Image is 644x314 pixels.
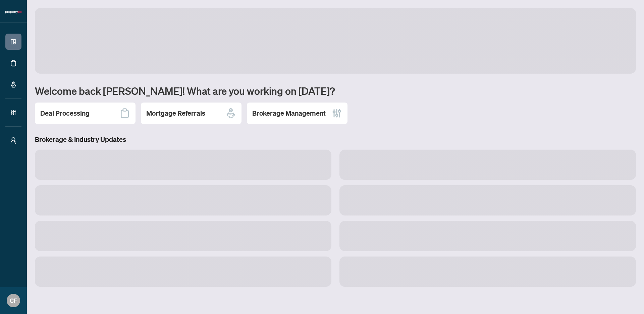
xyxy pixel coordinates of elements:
[35,84,636,97] h1: Welcome back [PERSON_NAME]! What are you working on [DATE]?
[10,137,17,144] span: user-switch
[35,135,636,144] h3: Brokerage & Industry Updates
[252,109,326,118] h2: Brokerage Management
[40,109,90,118] h2: Deal Processing
[10,296,17,305] span: CF
[5,10,21,14] img: logo
[146,109,205,118] h2: Mortgage Referrals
